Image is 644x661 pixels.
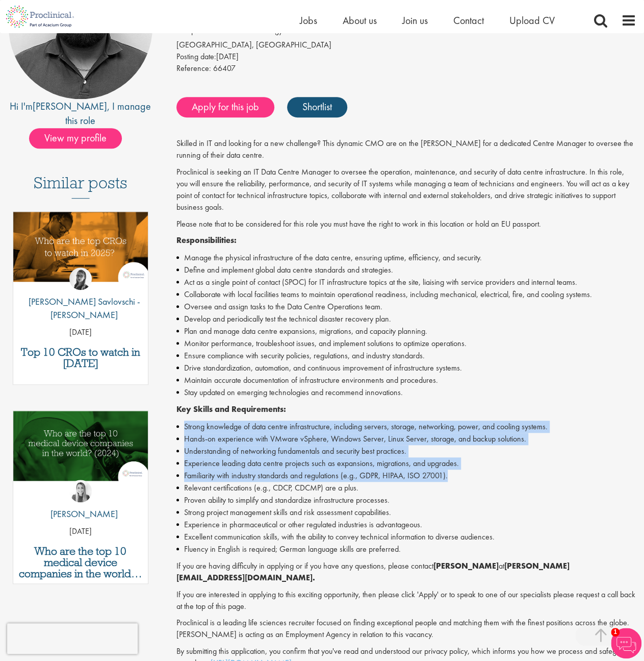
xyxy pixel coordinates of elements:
[176,470,636,482] li: Familiarity with industry standards and regulations (e.g., GDPR, HIPAA, ISO 27001).
[176,235,237,246] strong: Responsibilities:
[176,301,636,313] li: Oversee and assign tasks to the Data Centre Operations team.
[176,166,636,213] p: Proclinical is seeking an IT Data Centre Manager to oversee the operation, maintenance, and secur...
[43,507,118,521] p: [PERSON_NAME]
[13,411,148,481] img: Top 10 Medical Device Companies 2024
[29,130,132,143] a: View my profile
[176,506,636,519] li: Strong project management skills and risk assessment capabilities.
[18,546,143,579] a: Who are the top 10 medical device companies in the world in [DATE]?
[176,386,636,399] li: Stay updated on emerging technologies and recommend innovations.
[176,264,636,276] li: Define and implement global data centre standards and strategies.
[176,325,636,337] li: Plan and manage data centre expansions, migrations, and capacity planning.
[176,313,636,325] li: Develop and periodically test the technical disaster recovery plan.
[176,63,211,75] label: Reference:
[176,457,636,470] li: Experience leading data centre projects such as expansions, migrations, and upgrades.
[433,560,499,571] strong: [PERSON_NAME]
[13,327,148,338] p: [DATE]
[176,482,636,494] li: Relevant certifications (e.g., CDCP, CDCMP) are a plus.
[509,14,555,27] a: Upload CV
[176,276,636,288] li: Act as a single point of contact (SPOC) for IT infrastructure topics at the site, liaising with s...
[176,374,636,386] li: Maintain accurate documentation of infrastructure environments and procedures.
[176,617,636,641] p: Proclinical is a leading life sciences recruiter focused on finding exceptional people and matchi...
[176,138,636,161] p: Skilled in IT and looking for a new challenge? This dynamic CMO are on the [PERSON_NAME] for a de...
[176,51,636,63] div: [DATE]
[8,99,153,128] div: Hi I'm , I manage this role
[176,39,636,51] div: [GEOGRAPHIC_DATA], [GEOGRAPHIC_DATA]
[176,337,636,350] li: Monitor performance, troubleshoot issues, and implement solutions to optimize operations.
[13,267,148,326] a: Theodora Savlovschi - Wicks [PERSON_NAME] Savlovschi - [PERSON_NAME]
[176,445,636,457] li: Understanding of networking fundamentals and security best practices.
[176,494,636,506] li: Proven ability to simplify and standardize infrastructure processes.
[69,480,92,502] img: Hannah Burke
[13,212,148,302] a: Link to a post
[176,519,636,531] li: Experience in pharmaceutical or other regulated industries is advantageous.
[7,623,138,654] iframe: reCAPTCHA
[29,128,122,149] span: View my profile
[176,252,636,264] li: Manage the physical infrastructure of the data centre, ensuring uptime, efficiency, and security.
[213,63,236,74] span: 66407
[176,589,636,613] p: If you are interested in applying to this exciting opportunity, then please click 'Apply' or to s...
[69,267,92,290] img: Theodora Savlovschi - Wicks
[176,531,636,543] li: Excellent communication skills, with the ability to convey technical information to diverse audie...
[33,100,107,113] a: [PERSON_NAME]
[176,404,286,414] strong: Key Skills and Requirements:
[13,526,148,537] p: [DATE]
[287,97,347,117] a: Shortlist
[176,421,636,433] li: Strong knowledge of data centre infrastructure, including servers, storage, networking, power, an...
[176,350,636,362] li: Ensure compliance with security policies, regulations, and industry standards.
[176,97,274,117] a: Apply for this job
[13,212,148,282] img: Top 10 CROs 2025 | Proclinical
[18,347,143,369] a: Top 10 CROs to watch in [DATE]
[611,628,620,636] span: 1
[43,480,118,526] a: Hannah Burke [PERSON_NAME]
[176,218,636,230] p: Please note that to be considered for this role you must have the right to work in this location ...
[300,14,317,27] a: Jobs
[34,174,127,199] h3: Similar posts
[176,362,636,374] li: Drive standardization, automation, and continuous improvement of infrastructure systems.
[402,14,428,27] a: Join us
[176,433,636,445] li: Hands-on experience with VMware vSphere, Windows Server, Linux Server, storage, and backup soluti...
[453,14,484,27] a: Contact
[176,560,636,584] p: If you are having difficulty in applying or if you have any questions, please contact at
[176,288,636,301] li: Collaborate with local facilities teams to maintain operational readiness, including mechanical, ...
[176,51,216,62] span: Posting date:
[13,295,148,321] p: [PERSON_NAME] Savlovschi - [PERSON_NAME]
[176,543,636,555] li: Fluency in English is required; German language skills are preferred.
[343,14,377,27] a: About us
[13,411,148,501] a: Link to a post
[611,628,641,658] img: Chatbot
[176,560,570,583] strong: [PERSON_NAME][EMAIL_ADDRESS][DOMAIN_NAME].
